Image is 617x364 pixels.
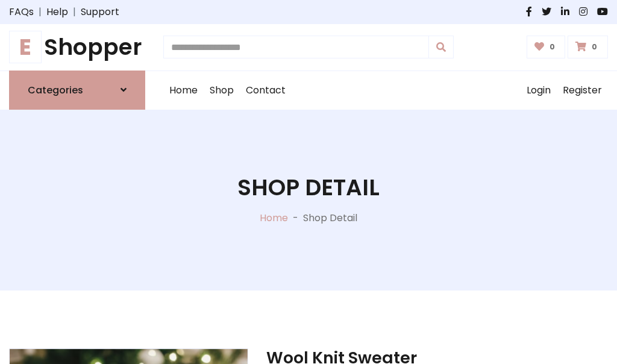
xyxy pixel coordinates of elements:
h6: Categories [28,84,83,96]
a: EShopper [9,34,145,61]
a: 0 [527,36,566,58]
a: 0 [568,36,608,58]
a: Categories [9,71,145,110]
h1: Shop Detail [237,174,380,201]
p: Shop Detail [303,211,357,225]
a: Login [521,71,557,110]
span: 0 [547,42,558,52]
p: - [288,211,303,225]
span: 0 [589,42,600,52]
h1: Shopper [9,34,145,61]
a: Support [81,5,119,19]
a: Home [260,211,288,225]
span: | [34,5,46,19]
a: Contact [240,71,292,110]
span: | [68,5,81,19]
span: E [9,31,42,63]
a: FAQs [9,5,34,19]
a: Shop [204,71,240,110]
a: Help [46,5,68,19]
a: Register [557,71,608,110]
a: Home [163,71,204,110]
